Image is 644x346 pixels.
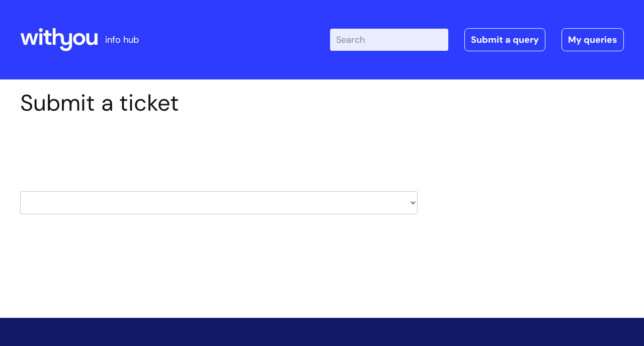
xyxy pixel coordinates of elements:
a: My queries [561,28,624,51]
h2: Select issue type [20,140,418,158]
input: Search [330,29,448,51]
a: Submit a query [464,28,545,51]
h1: Submit a ticket [20,90,418,117]
p: info hub [105,32,139,48]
